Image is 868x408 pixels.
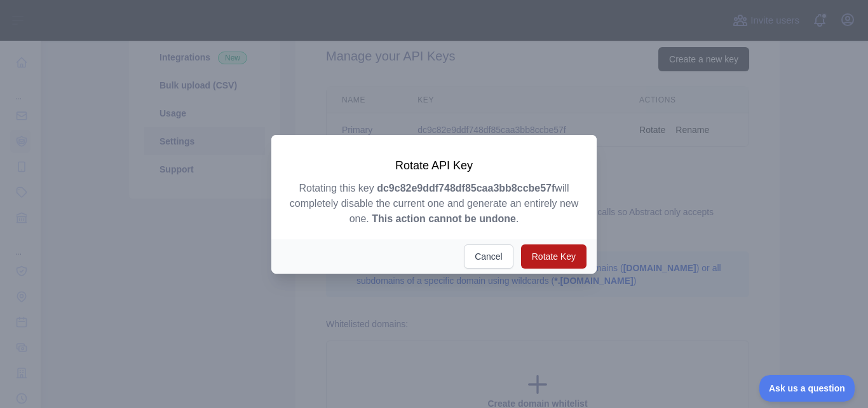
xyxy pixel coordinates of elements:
[759,375,855,402] iframe: Toggle Customer Support
[464,244,513,269] button: Cancel
[287,181,581,227] p: Rotating this key will completely disable the current one and generate an entirely new one. .
[372,213,516,224] strong: This action cannot be undone
[287,158,581,173] h3: Rotate API Key
[377,183,555,193] strong: dc9c82e9ddf748df85caa3bb8ccbe57f
[521,244,587,269] button: Rotate Key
